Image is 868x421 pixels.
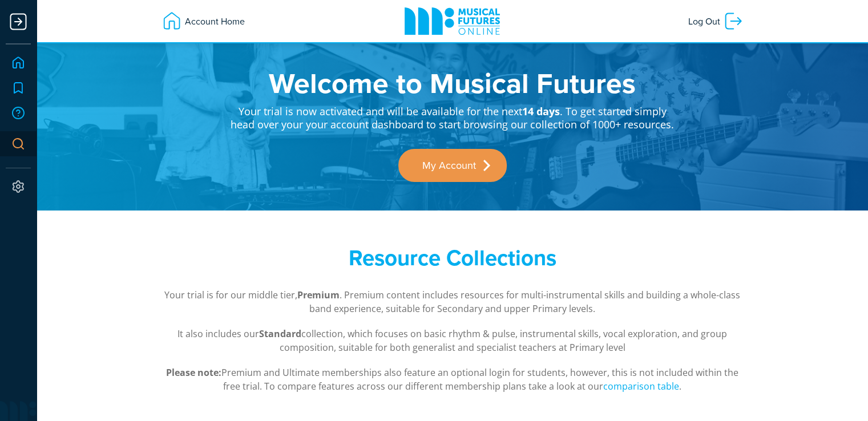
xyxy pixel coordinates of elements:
h2: Resource Collections [230,245,675,271]
span: Log Out [688,11,723,31]
a: My Account [398,149,507,182]
a: Support Hub [6,100,31,126]
a: Home [6,50,31,75]
h1: Welcome to Musical Futures [230,68,675,97]
a: comparison table [603,380,679,393]
p: It also includes our collection, which focuses on basic rhythm & pulse, instrumental skills, voca... [162,327,744,354]
a: Settings [6,174,31,199]
p: Your trial is now activated and will be available for the next . To get started simply head over ... [230,97,675,132]
a: Account Home [156,5,251,37]
p: Premium and Ultimate memberships also feature an optional login for students, however, this is no... [162,366,744,393]
span: Account Home [182,11,245,31]
strong: Premium [297,289,340,301]
p: Your trial is for our middle tier, . Premium content includes resources for multi-instrumental sk... [162,288,744,315]
strong: 14 days [522,104,560,118]
strong: Standard [259,327,301,340]
strong: Please note: [166,366,221,379]
a: Log Out [683,5,749,37]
